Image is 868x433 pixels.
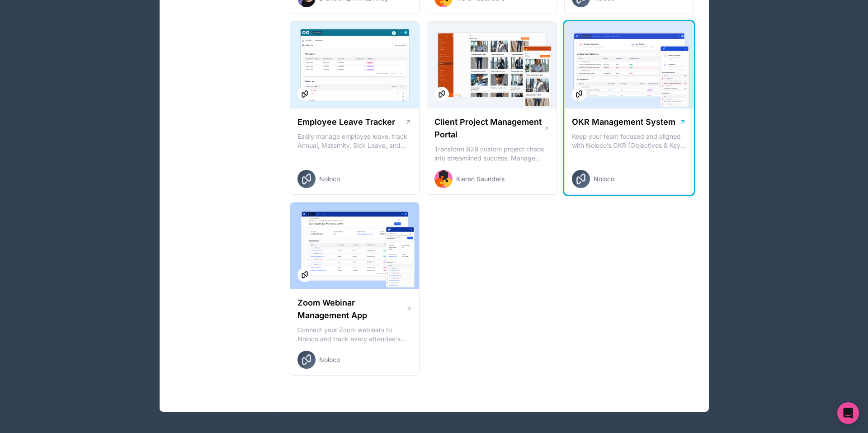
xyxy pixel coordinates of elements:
p: Easily manage employee leave, track Annual, Maternity, Sick Leave, and more. Keep tabs on leave b... [297,132,412,150]
h1: Client Project Management Portal [434,116,543,141]
span: Kieran Saunders [456,174,505,184]
p: Transform B2B custom project chaos into streamlined success. Manage client inquiries, track proje... [434,145,549,163]
span: Noloco [594,174,614,184]
h1: Zoom Webinar Management App [297,297,406,322]
div: Open Intercom Messenger [837,402,859,424]
h1: Employee Leave Tracker [297,116,395,128]
span: Noloco [319,174,340,184]
h1: OKR Management System [572,116,675,128]
span: Noloco [319,355,340,364]
p: Connect your Zoom webinars to Noloco and track every attendee's journey — from registration to en... [297,325,412,344]
p: Keep your team focused and aligned with Noloco’s OKR (Objectives & Key Results) Management System... [572,132,687,150]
